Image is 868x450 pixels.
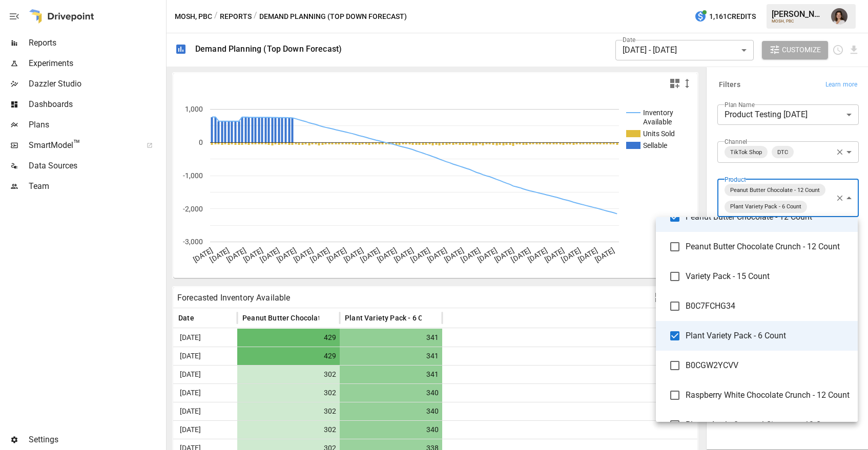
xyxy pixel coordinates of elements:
[686,419,850,431] span: Plant - Apple Oatmeal Cinemon - 12 Count
[686,270,850,283] span: Variety Pack - 15 Count
[686,330,850,342] span: Plant Variety Pack - 6 Count
[686,241,850,253] span: Peanut Butter Chocolate Crunch - 12 Count
[686,300,850,312] span: B0C7FCHG34
[686,389,850,401] span: Raspberry White Chocolate Crunch - 12 Count
[686,211,850,223] span: Peanut Butter Chocolate - 12 Count
[686,359,850,372] span: B0CGW2YCVV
